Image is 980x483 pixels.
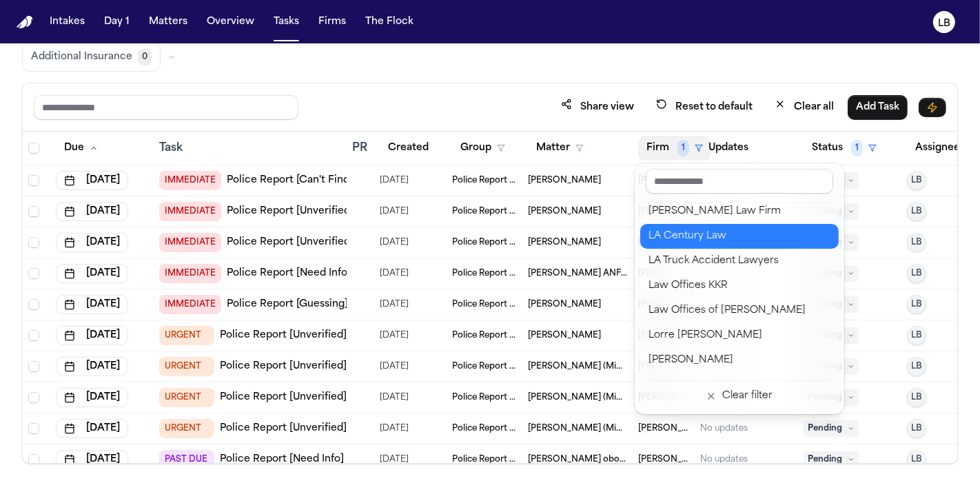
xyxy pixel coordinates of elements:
[722,388,773,404] div: Clear filter
[649,377,830,393] div: Maison Law (Additional Demand)
[649,327,830,344] div: Lorre [PERSON_NAME]
[649,302,830,319] div: Law Offices of [PERSON_NAME]
[649,228,830,245] div: LA Century Law
[649,278,830,294] div: Law Offices KKR
[635,163,844,414] div: Firm1
[649,203,830,220] div: [PERSON_NAME] Law Firm
[638,136,711,161] button: Firm1
[649,253,830,269] div: LA Truck Accident Lawyers
[649,352,830,369] div: [PERSON_NAME]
